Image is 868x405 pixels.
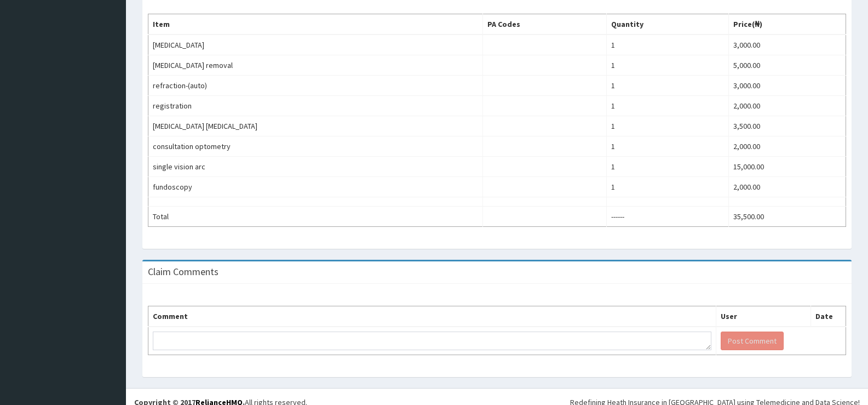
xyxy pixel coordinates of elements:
td: fundoscopy [148,177,483,197]
button: Post Comment [721,332,784,350]
th: Quantity [606,14,728,35]
td: Total [148,207,483,227]
td: 15,000.00 [728,157,846,177]
td: ------ [606,207,728,227]
h3: Claim Comments [148,267,219,277]
th: Item [148,14,483,35]
td: 1 [606,96,728,116]
th: Comment [148,306,716,327]
td: registration [148,96,483,116]
td: 3,500.00 [728,116,846,136]
th: Date [810,306,846,327]
td: 2,000.00 [728,96,846,116]
td: 3,000.00 [728,76,846,96]
th: PA Codes [482,14,606,35]
td: 1 [606,157,728,177]
td: 1 [606,116,728,136]
td: consultation optometry [148,136,483,157]
td: [MEDICAL_DATA] [MEDICAL_DATA] [148,116,483,136]
td: 2,000.00 [728,136,846,157]
td: 1 [606,177,728,197]
th: Price(₦) [728,14,846,35]
td: 1 [606,55,728,76]
td: [MEDICAL_DATA] removal [148,55,483,76]
td: 1 [606,76,728,96]
td: refraction-(auto) [148,76,483,96]
td: 1 [606,136,728,157]
td: [MEDICAL_DATA] [148,35,483,55]
td: 5,000.00 [728,55,846,76]
th: User [716,306,810,327]
td: single vision arc [148,157,483,177]
td: 35,500.00 [728,207,846,227]
td: 3,000.00 [728,35,846,55]
td: 1 [606,35,728,55]
td: 2,000.00 [728,177,846,197]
